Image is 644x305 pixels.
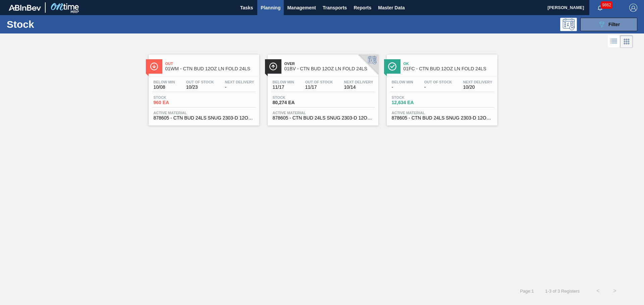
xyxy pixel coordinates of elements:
[580,18,637,31] button: Filter
[273,95,320,99] span: Stock
[154,80,175,84] span: Below Min
[273,111,373,115] span: Active Material
[269,62,277,71] img: Ícone
[154,100,201,105] span: 960 EA
[154,85,175,90] span: 10/08
[263,50,382,126] a: ÍconeOver01BV - CTN BUD 12OZ LN FOLD 24LSBelow Min11/17Out Of Stock11/17Next Delivery10/14Stock80...
[608,22,620,27] span: Filter
[144,50,263,126] a: ÍconeOut01WM - CTN BUD 12OZ LN FOLD 24LSBelow Min10/08Out Of Stock10/23Next Delivery-Stock960 EAA...
[323,4,347,12] span: Transports
[424,85,452,90] span: -
[590,283,606,299] button: <
[589,3,611,12] button: Notifications
[392,95,439,99] span: Stock
[354,4,371,12] span: Reports
[629,4,637,12] img: Logout
[392,111,492,115] span: Active Material
[620,35,633,48] div: Card Vision
[225,80,254,84] span: Next Delivery
[404,62,494,66] span: Ok
[273,100,320,105] span: 80,274 EA
[601,1,612,9] span: 9862
[305,85,333,90] span: 11/17
[608,35,620,48] div: List Vision
[463,85,492,90] span: 10/20
[239,4,254,12] span: Tasks
[388,62,396,71] img: Ícone
[9,5,41,11] img: TNhmsLtSVTkK8tSr43FrP2fwEKptu5GPRR3wAAAABJRU5ErkJggg==
[150,62,158,71] img: Ícone
[544,289,580,294] span: 1 - 3 of 3 Registers
[392,116,492,121] span: 878605 - CTN BUD 24LS SNUG 2303-D 12OZ FOLD 0324
[404,66,494,71] span: 01FC - CTN BUD 12OZ LN FOLD 24LS
[287,4,316,12] span: Management
[273,80,294,84] span: Below Min
[284,66,375,71] span: 01BV - CTN BUD 12OZ LN FOLD 24LS
[392,85,413,90] span: -
[7,20,107,28] h1: Stock
[225,85,254,90] span: -
[392,80,413,84] span: Below Min
[165,66,256,71] span: 01WM - CTN BUD 12OZ LN FOLD 24LS
[273,116,373,121] span: 878605 - CTN BUD 24LS SNUG 2303-D 12OZ FOLD 0324
[344,80,373,84] span: Next Delivery
[273,85,294,90] span: 11/17
[424,80,452,84] span: Out Of Stock
[520,289,534,294] span: Page : 1
[284,62,375,66] span: Over
[261,4,280,12] span: Planning
[305,80,333,84] span: Out Of Stock
[154,111,254,115] span: Active Material
[463,80,492,84] span: Next Delivery
[165,62,256,66] span: Out
[606,283,623,299] button: >
[378,4,405,12] span: Master Data
[154,116,254,121] span: 878605 - CTN BUD 24LS SNUG 2303-D 12OZ FOLD 0324
[382,50,501,126] a: ÍconeOk01FC - CTN BUD 12OZ LN FOLD 24LSBelow Min-Out Of Stock-Next Delivery10/20Stock12,634 EAAct...
[154,95,201,99] span: Stock
[344,85,373,90] span: 10/14
[560,18,577,31] div: Programming: no user selected
[186,85,214,90] span: 10/23
[392,100,439,105] span: 12,634 EA
[186,80,214,84] span: Out Of Stock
